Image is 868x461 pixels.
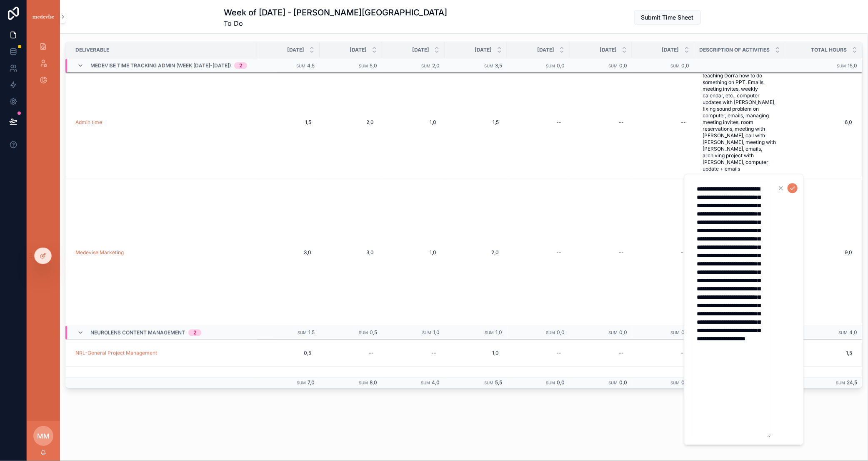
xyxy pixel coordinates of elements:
div: -- [619,350,624,357]
span: [DATE] [287,47,304,53]
span: [DATE] [350,47,367,53]
small: Sum [546,381,555,385]
span: 15,0 [848,62,858,69]
span: 2,0 [328,119,374,126]
span: 0,0 [619,379,627,386]
small: Sum [484,381,493,385]
span: Deliverable [75,47,109,53]
span: [DATE] [412,47,429,53]
small: Sum [608,64,618,68]
span: 2,0 [432,62,440,69]
span: 6,0 [785,119,853,126]
small: Sum [421,381,430,385]
small: Sum [546,64,555,68]
span: 1,0 [453,350,499,357]
small: Sum [608,381,618,385]
span: 0,5 [370,330,377,336]
span: 0,5 [265,350,311,357]
small: Sum [421,64,430,68]
span: 3,0 [328,249,374,256]
span: 1,5 [265,119,311,126]
span: [DATE] [600,47,617,53]
span: [DATE] [475,47,492,53]
div: scrollable content [27,33,60,98]
span: 5,0 [370,62,377,69]
small: Sum [359,381,368,385]
small: Sum [359,331,368,335]
span: 4,5 [307,62,315,69]
span: 0,0 [682,379,690,386]
small: Sum [297,381,306,385]
div: -- [619,119,624,126]
small: Sum [484,64,493,68]
a: Admin time [75,119,102,126]
span: 24,5 [847,379,858,386]
span: 5,5 [495,379,502,386]
div: -- [619,249,624,256]
div: -- [681,249,686,256]
span: 9,0 [785,249,853,256]
span: 3,5 [495,62,502,69]
small: Sum [546,331,555,335]
span: 0,0 [682,62,690,69]
span: 0,0 [682,330,690,336]
small: Sum [485,331,494,335]
span: 4,0 [432,379,440,386]
div: -- [556,119,561,126]
small: Sum [671,381,680,385]
span: 0,0 [619,62,627,69]
span: 8,0 [370,379,377,386]
div: -- [369,350,374,357]
button: Submit Time Sheet [634,10,701,25]
span: 1,5 [453,119,499,126]
small: Sum [671,64,680,68]
span: To Do [224,18,448,28]
span: Total Hours [811,47,847,53]
a: NRL-General Project Management [75,350,157,357]
div: -- [681,350,686,357]
small: Sum [671,331,680,335]
span: Description of Activities [700,47,770,53]
span: 1,0 [433,330,440,336]
span: 1,5 [785,350,853,357]
span: 7,0 [308,379,315,386]
div: -- [556,249,561,256]
div: -- [431,350,436,357]
span: 0,0 [557,379,565,386]
span: 0,0 [557,62,565,69]
span: 0,0 [557,330,565,336]
span: Medevise Time Tracking ADMIN (week [DATE]-[DATE]) [90,62,231,69]
span: MM [37,431,50,441]
small: Sum [296,64,305,68]
span: 2,0 [453,249,499,256]
span: Submit Time Sheet [641,13,694,22]
span: Neurolens Content Management [90,330,185,336]
span: 4,0 [850,330,858,336]
span: teaching Dorra how to do something on PPT. Emails, meeting invites, weekly calendar, etc., comput... [703,72,777,172]
span: 0,0 [619,330,627,336]
small: Sum [422,331,431,335]
small: Sum [608,331,618,335]
div: 2 [193,330,196,336]
div: 2 [239,62,242,69]
span: 1,0 [390,249,436,256]
small: Sum [837,64,846,68]
h1: Week of [DATE] - [PERSON_NAME][GEOGRAPHIC_DATA] [224,7,448,18]
span: 3,0 [265,249,311,256]
span: 1,0 [390,119,436,126]
img: App logo [32,13,55,20]
span: [DATE] [662,47,679,53]
div: -- [556,350,561,357]
span: 1,0 [495,330,502,336]
span: [DATE] [537,47,554,53]
span: 1,5 [308,330,315,336]
a: Medevise Marketing [75,249,124,256]
small: Sum [836,381,845,385]
small: Sum [839,331,848,335]
div: -- [681,119,686,126]
small: Sum [359,64,368,68]
small: Sum [298,331,307,335]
